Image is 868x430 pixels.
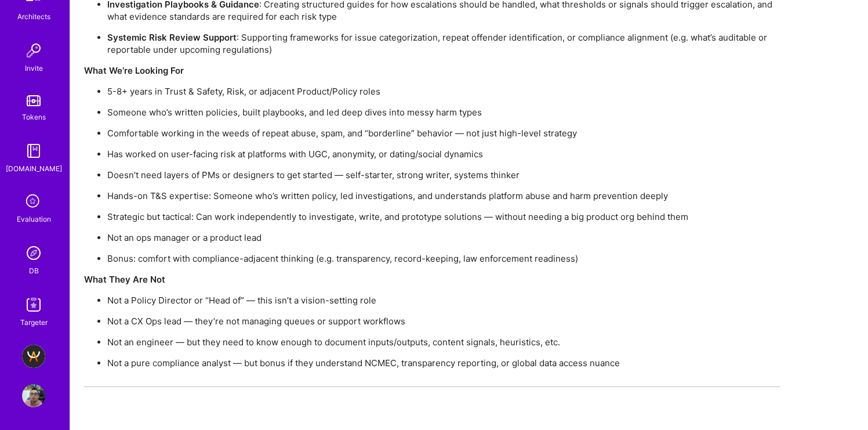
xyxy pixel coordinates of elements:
[107,294,780,306] p: Not a Policy Director or “Head of” — this isn’t a vision-setting role
[25,62,43,74] div: Invite
[6,162,62,175] div: [DOMAIN_NAME]
[107,211,780,223] p: Strategic but tactical: Can work independently to investigate, write, and prototype solutions — w...
[27,95,41,106] img: tokens
[22,111,46,123] div: Tokens
[107,127,780,139] p: Comfortable working in the weeds of repeat abuse, spam, and “borderline” behavior — not just high...
[107,252,780,265] p: Bonus: comfort with compliance-adjacent thinking (e.g. transparency, record-keeping, law enforcem...
[107,31,780,56] p: : Supporting frameworks for issue categorization, repeat offender identification, or compliance a...
[22,139,45,162] img: guide book
[84,65,184,76] strong: What We’re Looking For
[29,265,39,277] div: DB
[17,213,51,225] div: Evaluation
[107,190,780,202] p: Hands-on T&S expertise: Someone who’s written policy, led investigations, and understands platfor...
[22,39,45,62] img: Invite
[107,32,237,43] strong: Systemic Risk Review Support
[22,384,45,407] img: User Avatar
[107,357,780,369] p: Not a pure compliance analyst — but bonus if they understand NCMEC, transparency reporting, or gl...
[19,384,48,407] a: User Avatar
[19,345,48,368] a: A.Team - Grow A.Team's Community & Demand
[22,345,45,368] img: A.Team - Grow A.Team's Community & Demand
[107,315,780,327] p: Not a CX Ops lead — they’re not managing queues or support workflows
[107,336,780,348] p: Not an engineer — but they need to know enough to document inputs/outputs, content signals, heuri...
[20,316,48,328] div: Targeter
[107,85,780,97] p: 5-8+ years in Trust & Safety, Risk, or adjacent Product/Policy roles
[22,293,45,316] img: Skill Targeter
[107,106,780,118] p: Someone who’s written policies, built playbooks, and led deep dives into messy harm types
[84,274,165,285] strong: What They Are Not
[107,232,780,244] p: Not an ops manager or a product lead
[107,169,780,181] p: Doesn’t need layers of PMs or designers to get started — self-starter, strong writer, systems thi...
[22,241,45,265] img: Admin Search
[107,148,780,160] p: Has worked on user-facing risk at platforms with UGC, anonymity, or dating/social dynamics
[23,191,45,213] i: icon SelectionTeam
[17,10,50,23] div: Architects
